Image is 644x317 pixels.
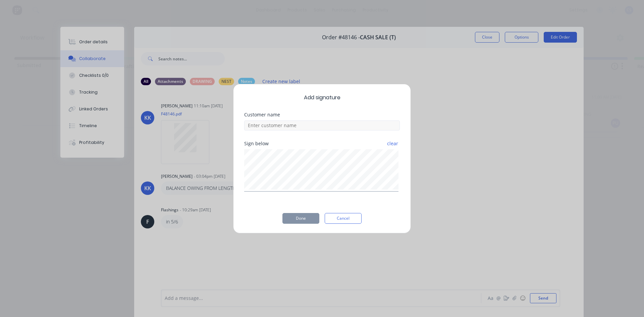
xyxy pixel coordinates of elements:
button: Cancel [325,213,362,224]
button: Done [282,213,319,224]
button: clear [387,138,398,150]
input: Enter customer name [244,120,400,130]
div: Sign below [244,141,400,146]
div: Customer name [244,112,400,117]
span: Add signature [244,94,400,102]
